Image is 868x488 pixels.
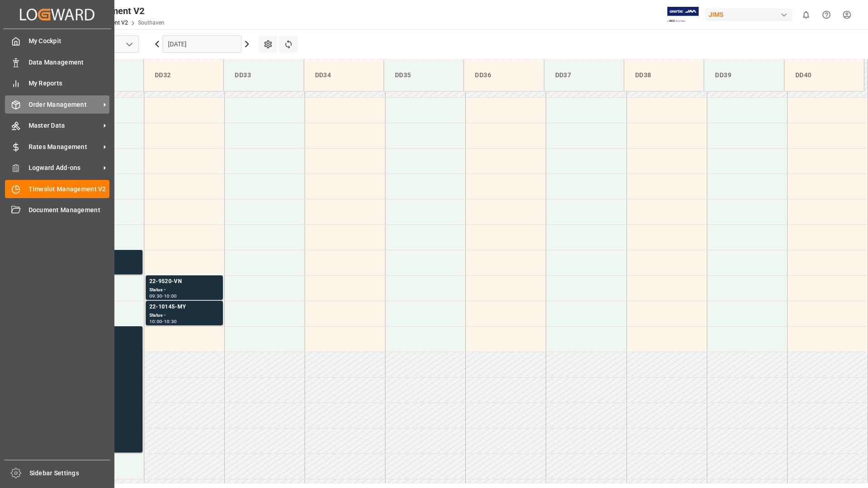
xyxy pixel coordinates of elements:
[149,303,219,312] div: 22-10145-MY
[29,79,110,88] span: My Reports
[149,294,163,298] div: 09:30
[29,121,100,130] span: Master Data
[471,67,536,84] div: DD36
[631,67,696,84] div: DD38
[29,184,110,194] span: Timeslot Management V2
[164,319,177,324] div: 10:30
[231,67,296,84] div: DD33
[552,67,616,84] div: DD37
[29,142,100,152] span: Rates Management
[162,319,163,324] div: -
[30,468,111,478] span: Sidebar Settings
[122,37,136,51] button: open menu
[816,5,837,25] button: Help Center
[391,67,456,84] div: DD35
[164,294,177,298] div: 10:00
[792,67,857,84] div: DD40
[29,36,110,46] span: My Cockpit
[711,67,776,84] div: DD39
[796,5,816,25] button: show 0 new notifications
[151,67,216,84] div: DD32
[705,6,796,23] button: JIMS
[29,58,110,67] span: Data Management
[29,205,110,215] span: Document Management
[149,319,163,324] div: 10:00
[163,35,242,53] input: DD-MM-YYYY
[5,201,109,219] a: Document Management
[162,294,163,298] div: -
[149,312,219,319] div: Status -
[311,67,376,84] div: DD34
[667,7,699,23] img: Exertis%20JAM%20-%20Email%20Logo.jpg_1722504956.jpg
[5,32,109,50] a: My Cockpit
[149,277,219,286] div: 22-9520-VN
[5,180,109,198] a: Timeslot Management V2
[29,163,100,173] span: Logward Add-ons
[29,100,100,110] span: Order Management
[5,53,109,71] a: Data Management
[149,286,219,294] div: Status -
[705,8,792,21] div: JIMS
[5,75,109,92] a: My Reports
